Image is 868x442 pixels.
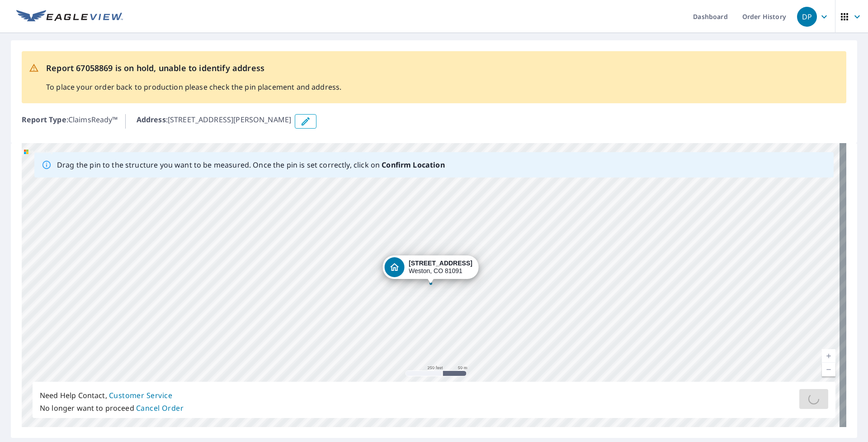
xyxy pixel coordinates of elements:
[22,115,66,125] b: Report Type
[409,259,472,275] div: Weston, CO 81091
[46,82,341,92] p: To place your order back to production please check the pin placement and address.
[137,114,292,129] p: : [STREET_ADDRESS][PERSON_NAME]
[40,402,184,414] p: No longer want to proceed
[409,259,472,267] strong: [STREET_ADDRESS]
[16,10,123,24] img: EV Logo
[136,402,184,414] button: Cancel Order
[797,7,817,27] div: DP
[40,389,184,402] p: Need Help Contact,
[109,389,172,402] button: Customer Service
[22,114,118,129] p: : ClaimsReady™
[822,363,835,376] a: Current Level 17, Zoom Out
[137,115,166,125] b: Address
[46,62,341,74] p: Report 67058869 is on hold, unable to identify address
[57,159,445,170] p: Drag the pin to the structure you want to be measured. Once the pin is set correctly, click on
[382,160,444,170] b: Confirm Location
[382,255,479,283] div: Dropped pin, building 1, Residential property, 13534 Cedar Rd Weston, CO 81091
[822,349,835,363] a: Current Level 17, Zoom In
